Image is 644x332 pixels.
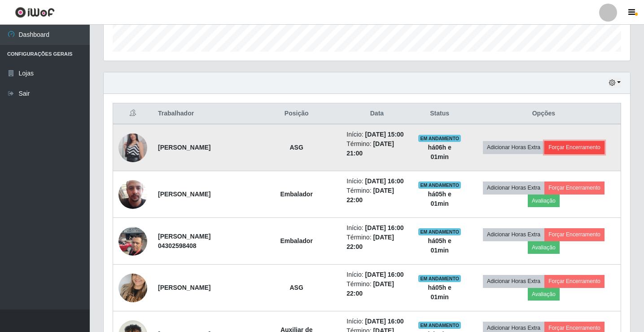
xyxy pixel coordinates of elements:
[467,103,621,124] th: Opções
[158,190,210,198] strong: [PERSON_NAME]
[290,144,303,151] strong: ASG
[428,190,451,207] strong: há 05 h e 01 min
[346,279,407,298] li: Término:
[290,284,303,291] strong: ASG
[418,135,461,142] span: EM ANDAMENTO
[252,103,341,124] th: Posição
[413,103,467,124] th: Status
[528,288,560,301] button: Avaliação
[346,317,407,326] li: Início:
[365,224,404,231] time: [DATE] 16:00
[158,233,210,249] strong: [PERSON_NAME] 04302598408
[280,237,313,244] strong: Embalador
[158,284,210,291] strong: [PERSON_NAME]
[158,144,210,151] strong: [PERSON_NAME]
[418,181,461,189] span: EM ANDAMENTO
[280,190,313,198] strong: Embalador
[544,141,605,154] button: Forçar Encerramento
[341,103,412,124] th: Data
[153,103,252,124] th: Trabalhador
[483,228,544,241] button: Adicionar Horas Extra
[418,228,461,235] span: EM ANDAMENTO
[418,322,461,329] span: EM ANDAMENTO
[528,241,560,254] button: Avaliação
[346,223,407,233] li: Início:
[118,122,147,173] img: 1703785575739.jpeg
[346,186,407,205] li: Término:
[428,144,451,160] strong: há 06 h e 01 min
[365,271,404,278] time: [DATE] 16:00
[118,169,147,220] img: 1745843945427.jpeg
[346,270,407,279] li: Início:
[346,130,407,139] li: Início:
[544,181,605,194] button: Forçar Encerramento
[15,7,55,18] img: CoreUI Logo
[365,131,404,138] time: [DATE] 15:00
[483,181,544,194] button: Adicionar Horas Extra
[118,222,147,260] img: 1710346365517.jpeg
[528,195,560,207] button: Avaliação
[346,177,407,186] li: Início:
[483,275,544,288] button: Adicionar Horas Extra
[118,262,147,314] img: 1715267360943.jpeg
[544,228,605,241] button: Forçar Encerramento
[483,141,544,154] button: Adicionar Horas Extra
[346,139,407,158] li: Término:
[428,237,451,254] strong: há 05 h e 01 min
[544,275,605,288] button: Forçar Encerramento
[365,318,404,325] time: [DATE] 16:00
[428,284,451,301] strong: há 05 h e 01 min
[418,275,461,282] span: EM ANDAMENTO
[365,177,404,185] time: [DATE] 16:00
[346,233,407,252] li: Término:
